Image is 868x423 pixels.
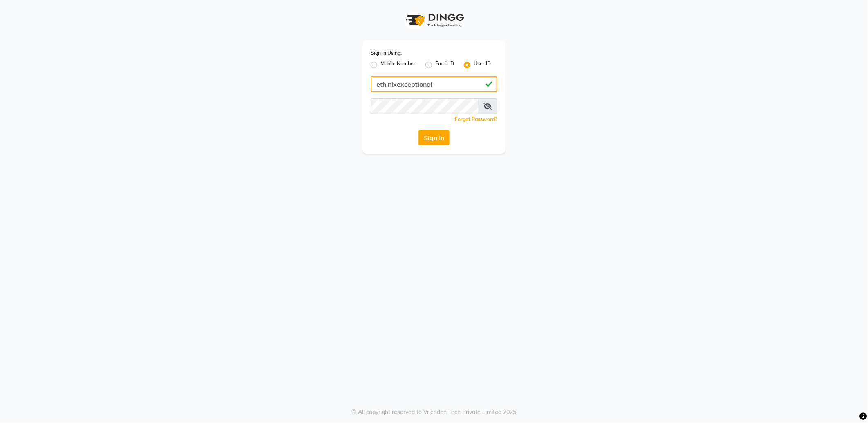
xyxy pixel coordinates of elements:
[380,60,416,70] label: Mobile Number
[455,116,497,122] a: Forgot Password?
[418,130,450,145] button: Sign In
[371,76,497,92] input: Username
[435,60,454,70] label: Email ID
[371,49,402,57] label: Sign In Using:
[474,60,491,70] label: User ID
[401,8,467,32] img: logo1.svg
[371,98,479,114] input: Username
